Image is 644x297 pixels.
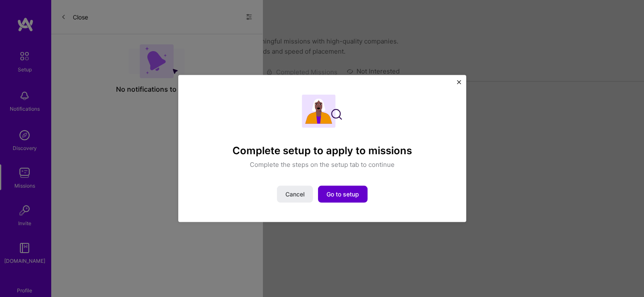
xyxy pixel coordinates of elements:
span: Go to setup [326,190,359,199]
button: Close [457,80,461,89]
img: Complete setup illustration [302,94,342,128]
button: Cancel [277,186,313,203]
button: Go to setup [318,186,368,203]
p: Complete the steps on the setup tab to continue [250,160,395,169]
h4: Complete setup to apply to missions [232,144,412,157]
span: Cancel [285,190,304,199]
